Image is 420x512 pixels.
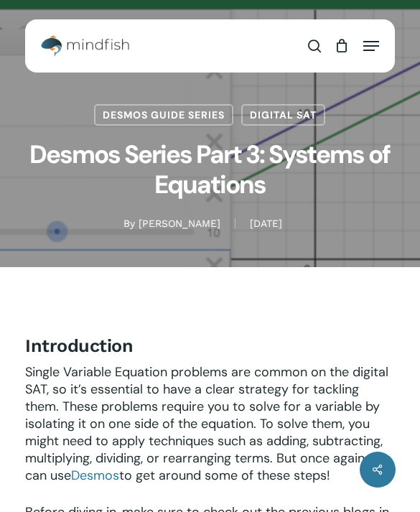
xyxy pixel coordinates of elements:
a: Desmos Guide Series [94,104,233,126]
b: Introduction [25,335,133,356]
header: Main Menu [25,28,395,64]
a: Cart [328,28,356,64]
a: Desmos [71,467,119,484]
span: [DATE] [235,218,297,228]
span: By [123,218,135,228]
span: Single Variable Equation problems are common on the digital SAT, so it’s essential to have a clea... [25,363,388,484]
a: Navigation Menu [363,39,379,53]
a: Digital SAT [241,104,325,126]
h1: Desmos Series Part 3: Systems of Equations [25,126,395,214]
a: [PERSON_NAME] [139,218,220,229]
img: Mindfish Test Prep & Academics [41,35,129,57]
